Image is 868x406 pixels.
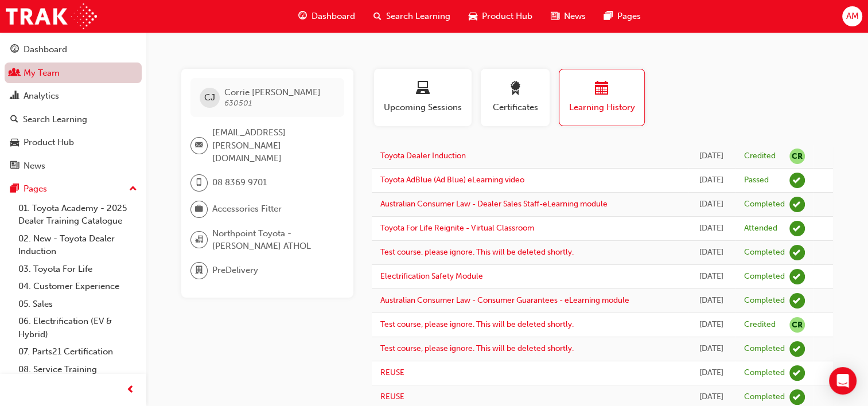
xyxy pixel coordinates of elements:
a: 03. Toyota For Life [14,260,142,278]
span: Corrie [PERSON_NAME] [224,87,321,97]
a: Toyota AdBlue (Ad Blue) eLearning video [380,175,524,185]
div: Tue Oct 10 2023 12:30:00 GMT+1030 (Australian Central Daylight Time) [696,198,727,211]
span: learningRecordVerb_COMPLETE-icon [789,365,805,381]
span: CJ [204,91,215,104]
a: Test course, please ignore. This will be deleted shortly. [380,343,574,353]
span: learningRecordVerb_PASS-icon [789,173,805,188]
div: Tue Jun 28 2022 06:51:33 GMT+0930 (Australian Central Standard Time) [696,270,727,283]
div: News [24,159,45,173]
span: chart-icon [10,91,19,101]
span: Pages [617,10,641,23]
span: news-icon [551,9,559,24]
a: Australian Consumer Law - Dealer Sales Staff-eLearning module [380,199,608,209]
button: Pages [5,178,142,200]
a: pages-iconPages [595,5,650,28]
a: Toyota For Life Reignite - Virtual Classroom [380,223,534,233]
span: Accessories Fitter [212,202,282,216]
span: department-icon [195,263,203,278]
span: Dashboard [312,10,355,23]
a: 06. Electrification (EV & Hybrid) [14,313,142,343]
a: 05. Sales [14,295,142,313]
span: Search Learning [386,10,450,23]
span: people-icon [10,68,19,79]
a: REUSE [380,368,404,377]
span: Product Hub [482,10,532,23]
div: Completed [744,392,785,403]
span: guage-icon [298,9,307,24]
a: Test course, please ignore. This will be deleted shortly. [380,247,574,257]
div: Analytics [24,89,59,103]
div: Completed [744,343,785,354]
span: Learning History [568,101,636,114]
span: PreDelivery [212,264,258,277]
span: null-icon [789,317,805,333]
span: null-icon [789,149,805,164]
a: Electrification Safety Module [380,271,483,281]
div: Credited [744,319,776,330]
span: laptop-icon [416,81,430,97]
button: Certificates [481,69,550,126]
a: 04. Customer Experience [14,278,142,295]
div: Completed [744,199,785,210]
span: News [564,10,586,23]
a: Product Hub [5,132,142,153]
span: pages-icon [10,184,19,194]
button: Learning History [559,69,645,126]
span: organisation-icon [195,232,203,247]
a: My Team [5,63,142,84]
span: car-icon [469,9,477,24]
div: Tue Jun 09 2020 14:59:56 GMT+0930 (Australian Central Standard Time) [696,391,727,404]
button: Upcoming Sessions [374,69,472,126]
span: learningRecordVerb_COMPLETE-icon [789,245,805,260]
div: Tue Oct 10 2023 00:30:00 GMT+1030 (Australian Central Daylight Time) [696,222,727,235]
span: news-icon [10,161,19,171]
span: Upcoming Sessions [383,101,463,114]
div: Attended [744,223,777,234]
a: search-iconSearch Learning [364,5,460,28]
span: learningRecordVerb_COMPLETE-icon [789,389,805,405]
button: AM [842,6,862,26]
span: pages-icon [604,9,613,24]
a: Toyota Dealer Induction [380,151,466,161]
div: Completed [744,295,785,306]
a: news-iconNews [542,5,595,28]
div: Open Intercom Messenger [829,367,857,395]
div: Tue Jun 09 2020 14:59:56 GMT+0930 (Australian Central Standard Time) [696,366,727,380]
span: learningRecordVerb_ATTEND-icon [789,221,805,236]
span: email-icon [195,138,203,153]
a: Search Learning [5,109,142,130]
span: learningRecordVerb_COMPLETE-icon [789,269,805,284]
span: prev-icon [126,383,135,397]
div: Completed [744,271,785,282]
div: Credited [744,151,776,162]
span: up-icon [129,182,137,197]
span: learningRecordVerb_COMPLETE-icon [789,341,805,357]
a: Test course, please ignore. This will be deleted shortly. [380,319,574,329]
a: Dashboard [5,39,142,60]
div: Search Learning [23,113,87,126]
span: [EMAIL_ADDRESS][PERSON_NAME][DOMAIN_NAME] [212,126,335,165]
a: 08. Service Training [14,361,142,378]
button: DashboardMy TeamAnalyticsSearch LearningProduct HubNews [5,37,142,178]
a: Analytics [5,85,142,107]
div: Wed Jun 29 2022 08:50:09 GMT+0930 (Australian Central Standard Time) [696,246,727,259]
span: 630501 [224,98,252,108]
span: briefcase-icon [195,202,203,217]
div: Completed [744,247,785,258]
span: search-icon [373,9,382,24]
div: Tue Jun 21 2022 23:30:00 GMT+0930 (Australian Central Standard Time) [696,294,727,307]
span: AM [846,10,858,23]
span: Northpoint Toyota - [PERSON_NAME] ATHOL [212,227,335,253]
span: guage-icon [10,45,19,55]
div: Product Hub [24,136,74,149]
a: News [5,155,142,177]
div: Tue Jun 09 2020 14:59:56 GMT+0930 (Australian Central Standard Time) [696,342,727,356]
a: 02. New - Toyota Dealer Induction [14,230,142,260]
span: award-icon [508,81,522,97]
a: 01. Toyota Academy - 2025 Dealer Training Catalogue [14,200,142,230]
span: Certificates [489,101,541,114]
span: calendar-icon [595,81,609,97]
div: Dashboard [24,43,67,56]
a: Australian Consumer Law - Consumer Guarantees - eLearning module [380,295,629,305]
